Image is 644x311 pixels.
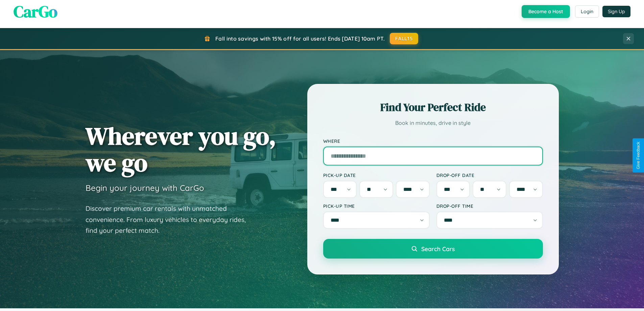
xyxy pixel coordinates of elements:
div: Give Feedback [636,142,641,169]
label: Drop-off Date [436,172,543,178]
h1: Wherever you go, we go [86,123,276,176]
button: Search Cars [323,239,543,259]
h3: Begin your journey with CarGo [86,183,204,193]
label: Pick-up Time [323,203,430,209]
button: Login [575,5,599,18]
h2: Find Your Perfect Ride [323,100,543,115]
button: Become a Host [522,5,570,18]
p: Book in minutes, drive in style [323,118,543,128]
button: Sign Up [602,6,630,17]
span: Fall into savings with 15% off for all users! Ends [DATE] 10am PT. [215,35,385,42]
span: CarGo [14,0,57,23]
span: Search Cars [421,245,455,252]
p: Discover premium car rentals with unmatched convenience. From luxury vehicles to everyday rides, ... [86,203,255,236]
label: Drop-off Time [436,203,543,209]
label: Pick-up Date [323,172,430,178]
label: Where [323,138,543,144]
button: FALL15 [390,33,418,44]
